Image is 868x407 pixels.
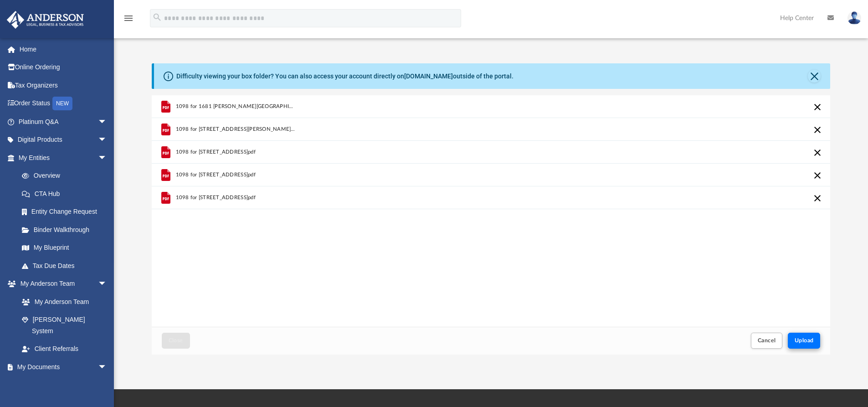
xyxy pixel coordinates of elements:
[123,13,134,24] i: menu
[6,76,121,94] a: Tax Organizers
[13,257,121,275] a: Tax Due Dates
[98,149,116,167] span: arrow_drop_down
[13,340,116,358] a: Client Referrals
[162,333,190,349] button: Close
[13,239,116,257] a: My Blueprint
[175,126,295,132] span: 1098 for [STREET_ADDRESS][PERSON_NAME]pdf
[13,376,112,394] a: Box
[6,40,121,58] a: Home
[6,149,121,167] a: My Entitiesarrow_drop_down
[13,203,121,221] a: Entity Change Request
[98,358,116,376] span: arrow_drop_down
[6,131,121,149] a: Digital Productsarrow_drop_down
[98,113,116,131] span: arrow_drop_down
[152,95,831,355] div: Upload
[788,333,821,349] button: Upload
[13,185,121,203] a: CTA Hub
[812,102,823,113] button: Cancel this upload
[812,193,823,204] button: Cancel this upload
[6,58,121,77] a: Online Ordering
[13,221,121,239] a: Binder Walkthrough
[169,338,183,343] span: Close
[13,311,116,340] a: [PERSON_NAME] System
[175,172,255,178] span: 1098 for [STREET_ADDRESS]pdf
[758,338,776,343] span: Cancel
[98,275,116,294] span: arrow_drop_down
[808,70,821,82] button: Close
[751,333,783,349] button: Cancel
[175,195,255,201] span: 1098 for [STREET_ADDRESS]pdf
[98,131,116,149] span: arrow_drop_down
[847,11,861,25] img: User Pic
[812,124,823,135] button: Cancel this upload
[152,12,162,22] i: search
[175,103,295,109] span: 1098 for 1681 [PERSON_NAME][GEOGRAPHIC_DATA] from [GEOGRAPHIC_DATA]pdf
[13,167,121,185] a: Overview
[812,147,823,158] button: Cancel this upload
[175,149,255,155] span: 1098 for [STREET_ADDRESS]pdf
[52,97,72,110] div: NEW
[812,170,823,181] button: Cancel this upload
[6,94,121,113] a: Order StatusNEW
[6,113,121,131] a: Platinum Q&Aarrow_drop_down
[152,95,831,327] div: grid
[404,72,453,80] a: [DOMAIN_NAME]
[4,11,87,29] img: Anderson Advisors Platinum Portal
[123,17,134,24] a: menu
[795,338,814,343] span: Upload
[176,72,514,81] div: Difficulty viewing your box folder? You can also access your account directly on outside of the p...
[6,358,116,376] a: My Documentsarrow_drop_down
[6,275,116,293] a: My Anderson Teamarrow_drop_down
[13,293,112,311] a: My Anderson Team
